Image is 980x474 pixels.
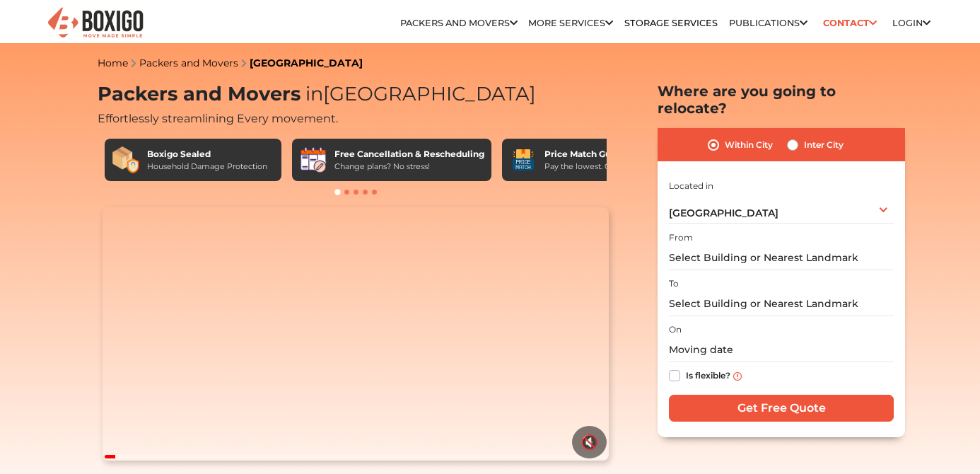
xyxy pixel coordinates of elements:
input: Select Building or Nearest Landmark [669,291,894,316]
a: Publications [729,18,807,28]
div: Boxigo Sealed [147,148,267,161]
img: Boxigo [46,6,145,40]
div: Free Cancellation & Rescheduling [334,148,484,161]
button: 🔇 [572,426,607,458]
a: [GEOGRAPHIC_DATA] [250,57,363,69]
span: [GEOGRAPHIC_DATA] [669,207,778,219]
img: Boxigo Sealed [112,146,140,174]
input: Moving date [669,337,894,362]
label: Is flexible? [686,367,730,382]
a: Storage Services [624,18,718,28]
img: Free Cancellation & Rescheduling [299,146,327,174]
span: [GEOGRAPHIC_DATA] [301,82,536,105]
label: Located in [669,180,713,192]
label: On [669,323,682,336]
a: Contact [818,12,881,34]
div: Household Damage Protection [147,161,267,173]
span: in [305,82,323,105]
div: Change plans? No stress! [334,161,484,173]
video: Your browser does not support the video tag. [103,207,608,461]
input: Select Building or Nearest Landmark [669,245,894,270]
span: Effortlessly streamlining Every movement. [98,112,338,125]
div: Price Match Guarantee [544,148,652,161]
div: Pay the lowest. Guaranteed! [544,161,652,173]
input: Get Free Quote [669,395,894,422]
label: From [669,231,693,244]
img: info [733,372,742,381]
label: Inter City [804,137,844,154]
a: Packers and Movers [400,18,518,28]
h2: Where are you going to relocate? [658,83,905,117]
a: Packers and Movers [139,57,238,69]
img: Price Match Guarantee [509,146,537,174]
a: Home [98,57,128,69]
h1: Packers and Movers [98,83,614,106]
label: Within City [725,137,773,154]
a: More services [528,18,613,28]
a: Login [892,18,931,28]
label: To [669,277,679,290]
